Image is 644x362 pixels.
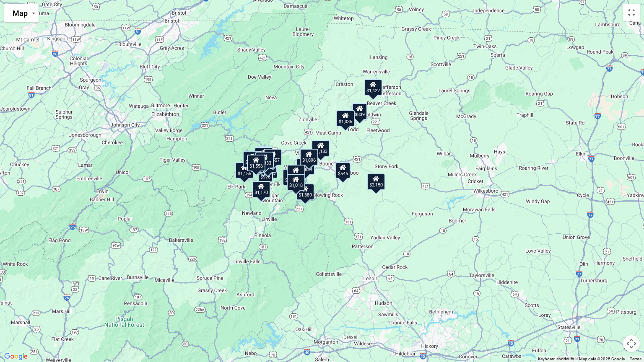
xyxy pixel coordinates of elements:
[623,335,640,352] button: Map camera controls
[364,79,382,96] div: $1,422
[579,357,625,361] span: Map data ©2025 Google
[367,173,385,190] div: $2,150
[630,357,641,361] a: Terms
[538,356,574,362] button: Keyboard shortcuts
